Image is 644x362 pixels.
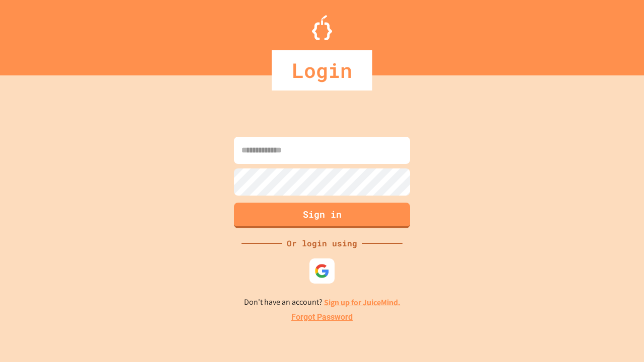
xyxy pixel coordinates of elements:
[272,50,372,90] div: Login
[312,15,332,40] img: Logo.svg
[291,311,353,323] a: Forgot Password
[324,297,400,308] a: Sign up for JuiceMind.
[234,203,410,228] button: Sign in
[314,263,330,279] img: google-icon.svg
[244,296,400,309] p: Don't have an account?
[282,237,362,249] div: Or login using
